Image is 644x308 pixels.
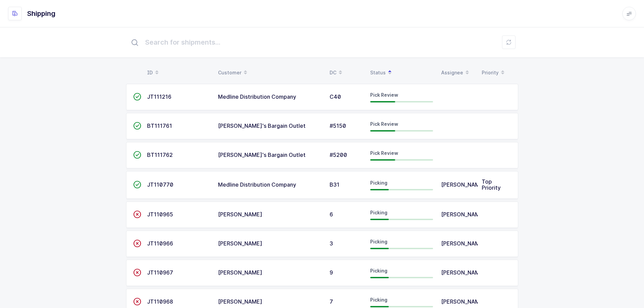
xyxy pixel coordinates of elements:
[370,121,398,127] span: Pick Review
[330,181,339,188] span: B31
[147,298,173,305] span: JT110968
[147,269,173,276] span: JT110967
[218,181,296,188] span: Medline Distribution Company
[133,240,141,247] span: 
[147,122,172,129] span: BT111761
[482,178,501,191] span: Top Priority
[133,151,141,158] span: 
[133,93,141,100] span: 
[147,240,173,247] span: JT110966
[441,181,485,188] span: [PERSON_NAME]
[370,67,433,78] div: Status
[482,67,514,78] div: Priority
[441,67,474,78] div: Assignee
[370,239,387,244] span: Picking
[330,240,333,247] span: 3
[133,122,141,129] span: 
[147,67,210,78] div: ID
[370,268,387,274] span: Picking
[133,269,141,276] span: 
[147,181,173,188] span: JT110770
[330,122,346,129] span: #5150
[133,211,141,218] span: 
[330,269,333,276] span: 9
[147,93,171,100] span: JT111216
[147,211,173,218] span: JT110965
[370,150,398,156] span: Pick Review
[441,269,485,276] span: [PERSON_NAME]
[330,151,347,158] span: #5200
[370,180,387,186] span: Picking
[330,211,333,218] span: 6
[218,211,262,218] span: [PERSON_NAME]
[133,181,141,188] span: 
[218,122,306,129] span: [PERSON_NAME]'s Bargain Outlet
[27,8,55,19] h1: Shipping
[330,67,362,78] div: DC
[147,151,173,158] span: BT111762
[218,93,296,100] span: Medline Distribution Company
[370,92,398,98] span: Pick Review
[126,31,518,53] input: Search for shipments...
[218,298,262,305] span: [PERSON_NAME]
[218,151,306,158] span: [PERSON_NAME]'s Bargain Outlet
[370,297,387,303] span: Picking
[330,93,341,100] span: C40
[441,240,485,247] span: [PERSON_NAME]
[441,211,485,218] span: [PERSON_NAME]
[133,298,141,305] span: 
[370,210,387,215] span: Picking
[218,269,262,276] span: [PERSON_NAME]
[441,298,485,305] span: [PERSON_NAME]
[218,67,321,78] div: Customer
[330,298,333,305] span: 7
[218,240,262,247] span: [PERSON_NAME]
